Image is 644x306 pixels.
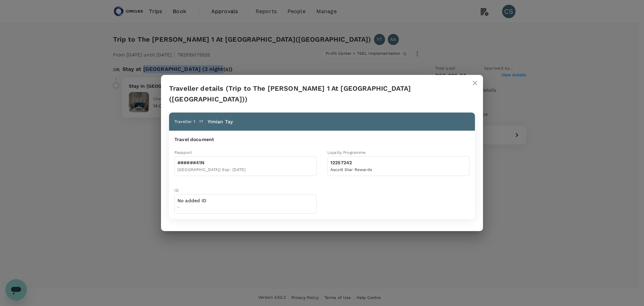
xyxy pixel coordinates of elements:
[177,197,207,204] p: No added ID
[327,150,366,155] span: Loyalty Programme
[174,188,179,193] span: ID
[174,136,470,143] h6: Travel document
[174,150,192,155] span: Passport
[330,167,372,173] div: Ascott Star Rewards
[208,118,233,125] p: Yimian Tay
[467,75,483,91] button: close
[199,119,203,124] p: YT
[177,167,246,173] div: [GEOGRAPHIC_DATA] | Exp: [DATE]
[330,159,372,167] div: 12257242
[177,204,207,211] span: -
[161,75,483,113] h2: Traveller details (Trip to The [PERSON_NAME] 1 At [GEOGRAPHIC_DATA]([GEOGRAPHIC_DATA]))
[174,119,195,124] span: Traveller 1
[177,159,246,167] div: ######41N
